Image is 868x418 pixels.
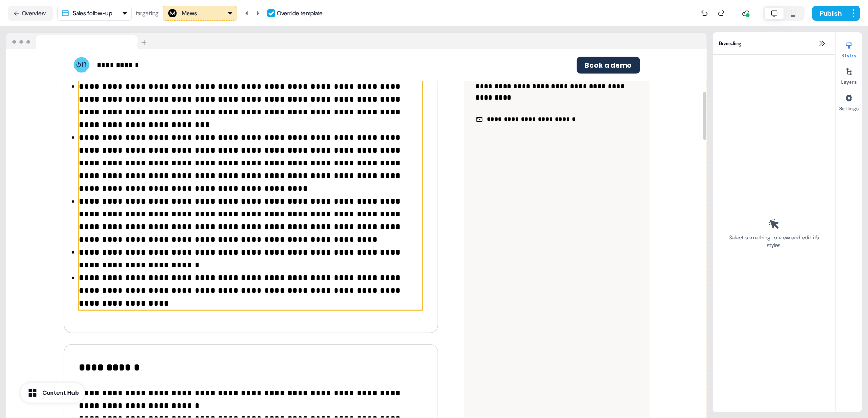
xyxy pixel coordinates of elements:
[136,9,159,18] div: targeting
[836,91,862,111] button: Settings
[277,9,323,18] div: Override template
[726,234,822,249] div: Select something to view and edit it’s styles.
[836,38,862,59] button: Styles
[73,9,112,18] div: Sales follow-up
[8,6,53,21] button: Overview
[182,9,197,18] div: Mews
[836,64,862,85] button: Layers
[21,383,85,403] button: Content Hub
[43,388,79,398] div: Content Hub
[6,33,151,50] img: Browser topbar
[812,6,847,21] button: Publish
[476,116,483,123] img: Icon
[577,57,640,74] button: Book a demo
[713,32,835,55] div: Branding
[361,57,640,74] div: Book a demo
[163,6,237,21] button: Mews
